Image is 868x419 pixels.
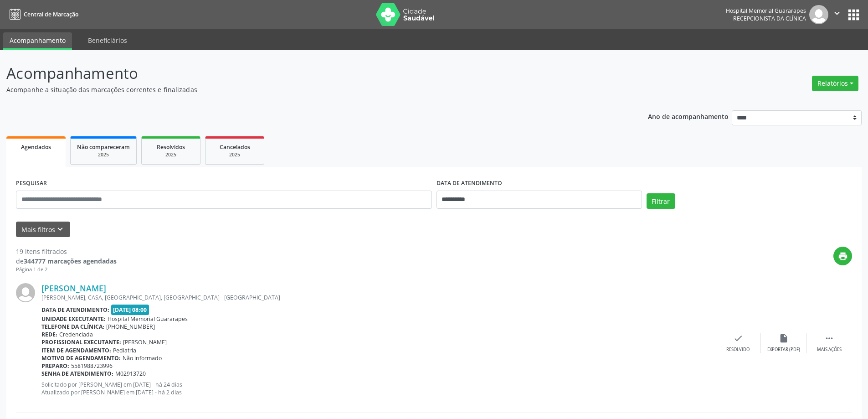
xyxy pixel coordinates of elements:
[16,222,70,238] button: Mais filtroskeyboard_arrow_down
[41,294,715,301] div: [PERSON_NAME], CASA, [GEOGRAPHIC_DATA], [GEOGRAPHIC_DATA] - [GEOGRAPHIC_DATA]
[41,331,57,338] b: Rede:
[16,266,117,274] div: Página 1 de 2
[809,5,828,24] img: img
[148,151,194,158] div: 2025
[726,347,750,353] div: Resolvido
[16,176,47,191] label: PESQUISAR
[3,32,72,50] a: Acompanhamento
[41,354,121,362] b: Motivo de agendamento:
[437,176,502,191] label: DATA DE ATENDIMENTO
[82,32,134,48] a: Beneficiários
[817,347,842,353] div: Mais ações
[77,151,130,158] div: 2025
[108,315,188,323] span: Hospital Memorial Guararapes
[16,256,117,266] div: de
[648,110,729,122] p: Ano de acompanhamento
[123,354,162,362] span: Não informado
[41,315,106,323] b: Unidade executante:
[838,251,848,261] i: print
[123,338,167,346] span: [PERSON_NAME]
[6,85,605,94] p: Acompanhe a situação das marcações correntes e finalizadas
[824,333,834,343] i: 
[828,5,846,24] button: 
[212,151,257,158] div: 2025
[832,8,842,18] i: 
[767,347,800,353] div: Exportar (PDF)
[21,143,51,151] span: Agendados
[55,224,65,234] i: keyboard_arrow_down
[733,15,806,22] span: Recepcionista da clínica
[726,7,806,15] div: Hospital Memorial Guararapes
[24,257,117,265] strong: 344777 marcações agendadas
[41,338,121,346] b: Profissional executante:
[41,347,111,354] b: Item de agendamento:
[647,193,675,209] button: Filtrar
[16,247,117,256] div: 19 itens filtrados
[71,362,113,370] span: 5581988723996
[113,347,136,354] span: Pediatria
[157,143,185,151] span: Resolvidos
[220,143,250,151] span: Cancelados
[6,62,605,85] p: Acompanhamento
[16,283,35,302] img: img
[812,76,858,91] button: Relatórios
[833,247,852,265] button: print
[41,381,715,396] p: Solicitado por [PERSON_NAME] em [DATE] - há 24 dias Atualizado por [PERSON_NAME] em [DATE] - há 2...
[779,333,789,343] i: insert_drive_file
[41,362,69,370] b: Preparo:
[41,323,104,331] b: Telefone da clínica:
[6,7,78,22] a: Central de Marcação
[41,370,113,378] b: Senha de atendimento:
[733,333,743,343] i: check
[41,306,109,314] b: Data de atendimento:
[59,331,93,338] span: Credenciada
[846,7,862,23] button: apps
[77,143,130,151] span: Não compareceram
[24,10,78,18] span: Central de Marcação
[111,305,149,315] span: [DATE] 08:00
[115,370,146,378] span: M02913720
[106,323,155,331] span: [PHONE_NUMBER]
[41,283,106,293] a: [PERSON_NAME]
